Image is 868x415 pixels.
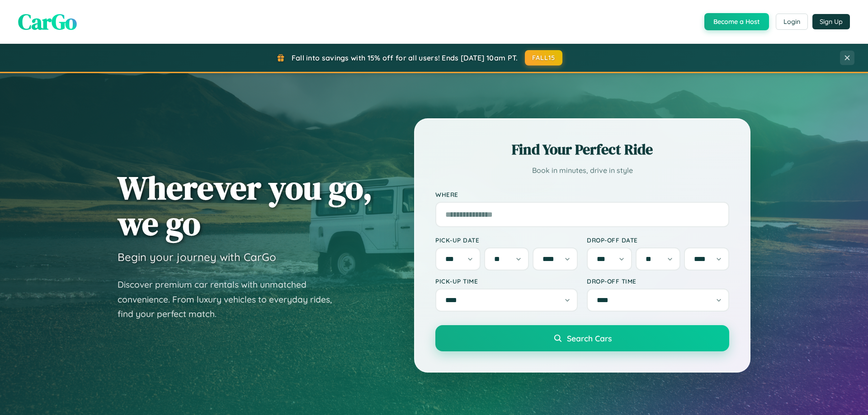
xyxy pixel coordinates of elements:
label: Pick-up Date [435,236,578,244]
span: CarGo [18,7,77,37]
button: Login [776,14,808,30]
h3: Begin your journey with CarGo [118,250,276,264]
h2: Find Your Perfect Ride [435,140,729,159]
label: Where [435,191,729,198]
label: Drop-off Time [587,277,729,285]
button: Become a Host [704,13,769,30]
label: Pick-up Time [435,277,578,285]
label: Drop-off Date [587,236,729,244]
span: Fall into savings with 15% off for all users! Ends [DATE] 10am PT. [292,53,518,62]
h1: Wherever you go, we go [118,170,373,241]
button: Sign Up [812,14,850,29]
button: Search Cars [435,325,729,351]
button: FALL15 [525,50,563,65]
p: Book in minutes, drive in style [435,164,729,177]
span: Search Cars [567,333,612,343]
p: Discover premium car rentals with unmatched convenience. From luxury vehicles to everyday rides, ... [118,277,344,322]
